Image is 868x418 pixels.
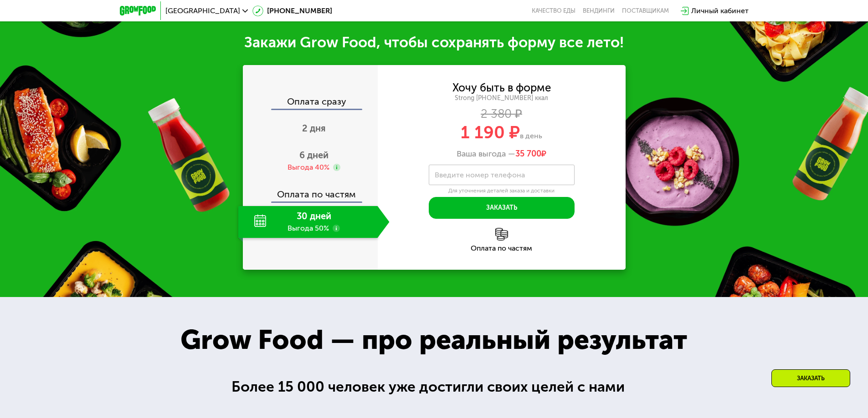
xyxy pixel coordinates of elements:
[252,5,332,16] a: [PHONE_NUMBER]
[378,109,626,119] div: 2 380 ₽
[378,245,626,252] div: Оплата по частям
[532,7,575,15] a: Качество еды
[299,150,329,161] span: 6 дней
[461,122,520,143] span: 1 190 ₽
[244,97,378,109] div: Оплата сразу
[378,94,626,102] div: Strong [PHONE_NUMBER] ккал
[495,228,508,241] img: l6xcnZfty9opOoJh.png
[520,131,542,140] span: в день
[771,369,850,387] div: Заказать
[378,149,626,159] div: Ваша выгода —
[622,7,669,15] div: поставщикам
[583,7,615,15] a: Вендинги
[302,123,326,134] span: 2 дня
[435,172,525,177] label: Введите номер телефона
[288,162,329,172] div: Выгода 40%
[231,376,637,398] div: Более 15 000 человек уже достигли своих целей с нами
[452,83,551,93] div: Хочу быть в форме
[165,7,240,15] span: [GEOGRAPHIC_DATA]
[429,197,575,219] button: Заказать
[244,181,378,201] div: Оплата по частям
[429,187,575,195] div: Для уточнения деталей заказа и доставки
[160,319,707,360] div: Grow Food — про реальный результат
[691,5,749,16] div: Личный кабинет
[515,149,541,159] span: 35 700
[515,149,546,159] span: ₽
